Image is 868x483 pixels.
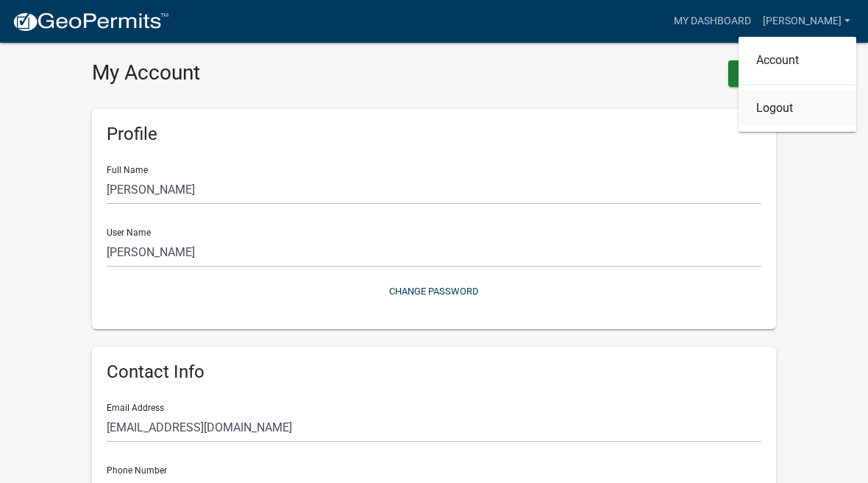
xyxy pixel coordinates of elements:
[92,60,423,85] h3: My Account
[739,37,856,132] div: [PERSON_NAME]
[107,362,761,383] h6: Contact Info
[757,7,856,35] a: [PERSON_NAME]
[739,91,856,126] a: Logout
[739,43,856,78] a: Account
[107,279,761,303] button: Change Password
[107,124,761,145] h6: Profile
[668,7,757,35] a: My Dashboard
[728,60,776,87] button: Save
